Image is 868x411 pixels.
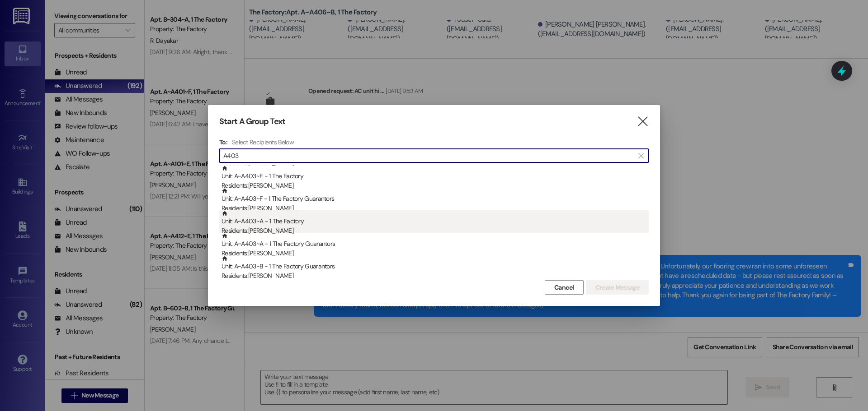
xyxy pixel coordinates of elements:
[222,203,649,213] div: Residents: [PERSON_NAME]
[637,117,649,126] i: 
[232,138,294,146] h4: Select Recipients Below
[222,249,649,258] div: Residents: [PERSON_NAME]
[595,283,639,292] span: Create Message
[545,280,584,295] button: Cancel
[219,188,649,210] div: Unit: A~A403~F - 1 The Factory GuarantorsResidents:[PERSON_NAME]
[222,181,649,190] div: Residents: [PERSON_NAME]
[219,210,649,233] div: Unit: A~A403~A - 1 The FactoryResidents:[PERSON_NAME]
[219,233,649,255] div: Unit: A~A403~A - 1 The Factory GuarantorsResidents:[PERSON_NAME]
[638,152,643,159] i: 
[219,165,649,188] div: Unit: A~A403~E - 1 The FactoryResidents:[PERSON_NAME]
[222,226,649,236] div: Residents: [PERSON_NAME]
[634,149,648,162] button: Clear text
[222,210,649,236] div: Unit: A~A403~A - 1 The Factory
[222,271,649,281] div: Residents: [PERSON_NAME]
[554,283,574,292] span: Cancel
[219,255,649,278] div: Unit: A~A403~B - 1 The Factory GuarantorsResidents:[PERSON_NAME]
[222,188,649,213] div: Unit: A~A403~F - 1 The Factory Guarantors
[219,138,227,146] h3: To:
[222,255,649,281] div: Unit: A~A403~B - 1 The Factory Guarantors
[222,233,649,259] div: Unit: A~A403~A - 1 The Factory Guarantors
[586,280,649,295] button: Create Message
[223,149,634,162] input: Search for any contact or apartment
[222,165,649,191] div: Unit: A~A403~E - 1 The Factory
[219,116,285,127] h3: Start A Group Text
